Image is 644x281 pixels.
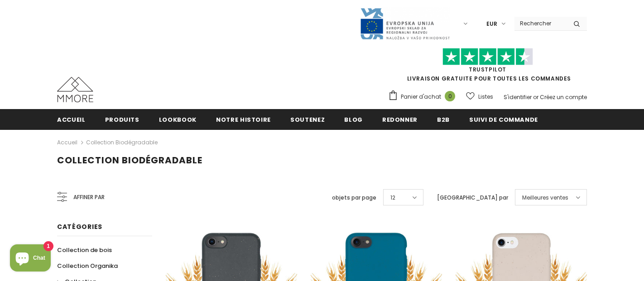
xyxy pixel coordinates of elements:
a: Suivi de commande [469,109,538,129]
a: TrustPilot [469,66,506,73]
a: S'identifier [504,93,532,101]
span: EUR [486,19,497,29]
a: Javni Razpis [360,19,450,27]
span: Notre histoire [216,115,271,124]
a: Collection Organika [57,258,118,274]
span: Collection de bois [57,246,112,254]
a: Listes [466,89,493,105]
img: Cas MMORE [57,77,93,102]
span: 12 [390,193,395,202]
span: or [533,93,538,101]
label: [GEOGRAPHIC_DATA] par [437,193,508,202]
a: Blog [344,109,363,129]
span: Accueil [57,115,86,124]
a: Accueil [57,109,86,129]
span: Meilleures ventes [522,193,568,202]
span: Collection Organika [57,262,118,270]
span: LIVRAISON GRATUITE POUR TOUTES LES COMMANDES [388,52,587,82]
span: Lookbook [159,115,197,124]
span: Affiner par [73,192,105,202]
a: B2B [437,109,450,129]
inbox-online-store-chat: Shopify online store chat [7,244,53,274]
a: Accueil [57,137,77,148]
label: objets par page [332,193,376,202]
a: soutenez [290,109,325,129]
a: Lookbook [159,109,197,129]
input: Search Site [514,17,567,30]
span: 0 [445,91,455,101]
span: Collection biodégradable [57,154,202,167]
span: Blog [344,115,363,124]
span: Listes [478,92,493,101]
span: Panier d'achat [401,92,441,101]
span: Redonner [382,115,418,124]
span: soutenez [290,115,325,124]
span: B2B [437,115,450,124]
img: Javni Razpis [360,7,450,40]
a: Redonner [382,109,418,129]
a: Collection biodégradable [86,138,158,146]
a: Collection de bois [57,242,112,258]
span: Produits [105,115,139,124]
a: Notre histoire [216,109,271,129]
span: Catégories [57,222,102,231]
span: Suivi de commande [469,115,538,124]
img: Faites confiance aux étoiles pilotes [442,48,533,66]
a: Panier d'achat 0 [388,90,460,104]
a: Produits [105,109,139,129]
a: Créez un compte [540,93,587,101]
